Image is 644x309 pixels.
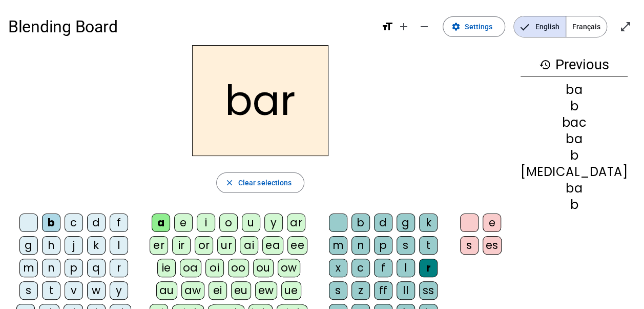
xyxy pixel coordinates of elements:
div: ff [374,281,392,300]
div: aw [181,281,204,300]
button: Enter full screen [615,16,636,37]
div: c [351,259,370,277]
div: oo [228,259,249,277]
div: x [329,259,347,277]
div: s [460,236,479,255]
div: y [110,281,128,300]
div: ea [262,236,283,255]
div: d [374,214,392,232]
div: es [483,236,502,255]
div: b [521,149,628,162]
span: Settings [465,21,492,33]
button: Decrease font size [414,16,434,37]
div: g [19,236,38,255]
div: w [87,281,106,300]
div: t [42,281,60,300]
mat-button-toggle-group: Language selection [513,16,607,37]
div: ie [157,259,176,277]
mat-icon: history [539,59,551,71]
div: k [419,214,438,232]
div: c [65,214,83,232]
div: ew [255,281,277,300]
div: m [19,259,38,277]
div: er [150,236,168,255]
div: ur [217,236,236,255]
mat-icon: close [225,178,234,187]
div: ba [521,182,628,195]
div: b [42,214,60,232]
div: eu [231,281,251,300]
div: ue [281,281,301,300]
div: d [87,214,106,232]
div: ar [287,214,305,232]
div: ll [397,281,415,300]
div: [MEDICAL_DATA] [521,166,628,178]
span: Français [566,16,607,37]
div: ei [209,281,227,300]
div: v [65,281,83,300]
div: oi [205,259,224,277]
span: Clear selections [238,177,292,189]
h2: bar [192,45,328,156]
div: i [197,214,215,232]
h1: Blending Board [8,10,373,43]
div: j [65,236,83,255]
button: Settings [443,16,505,37]
div: e [174,214,193,232]
div: b [521,100,628,112]
div: y [264,214,283,232]
div: oa [180,259,201,277]
div: p [374,236,392,255]
div: n [351,236,370,255]
div: n [42,259,60,277]
div: s [19,281,38,300]
div: b [351,214,370,232]
div: ir [172,236,191,255]
mat-icon: settings [451,22,461,31]
div: ba [521,133,628,145]
div: bac [521,117,628,129]
div: h [42,236,60,255]
mat-icon: remove [418,21,430,33]
mat-icon: format_size [381,21,393,33]
div: r [110,259,128,277]
div: q [87,259,106,277]
div: au [156,281,177,300]
div: or [195,236,213,255]
div: f [374,259,392,277]
div: m [329,236,347,255]
div: g [397,214,415,232]
div: a [152,214,170,232]
div: b [521,199,628,211]
div: e [483,214,501,232]
div: ba [521,84,628,96]
mat-icon: add [398,21,410,33]
h3: Previous [521,53,628,76]
div: ow [278,259,300,277]
span: English [514,16,566,37]
div: r [419,259,438,277]
div: ss [419,281,438,300]
button: Increase font size [393,16,414,37]
div: s [329,281,347,300]
div: ou [253,259,274,277]
button: Clear selections [216,172,305,193]
div: ee [287,236,307,255]
div: s [397,236,415,255]
div: l [110,236,128,255]
div: f [110,214,128,232]
div: o [219,214,238,232]
div: k [87,236,106,255]
div: l [397,259,415,277]
div: t [419,236,438,255]
div: p [65,259,83,277]
mat-icon: open_in_full [619,21,632,33]
div: z [351,281,370,300]
div: u [242,214,260,232]
div: ai [240,236,258,255]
